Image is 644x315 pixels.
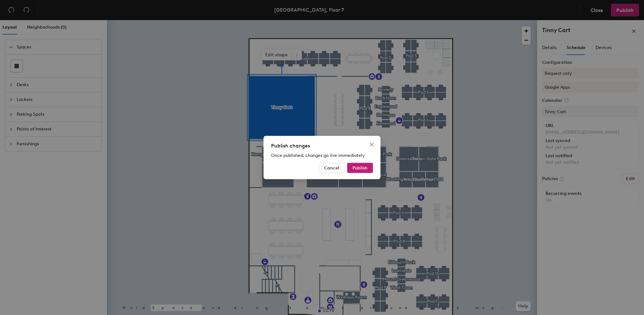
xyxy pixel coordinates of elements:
span: Close [367,142,377,147]
button: Publish [347,163,373,173]
button: Cancel [319,163,345,173]
button: Close [367,140,377,150]
span: Publish [353,165,368,171]
span: close [369,142,374,147]
span: Cancel [324,165,339,171]
span: Once published, changes go live immediately [271,153,365,158]
div: Publish changes [271,142,373,150]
